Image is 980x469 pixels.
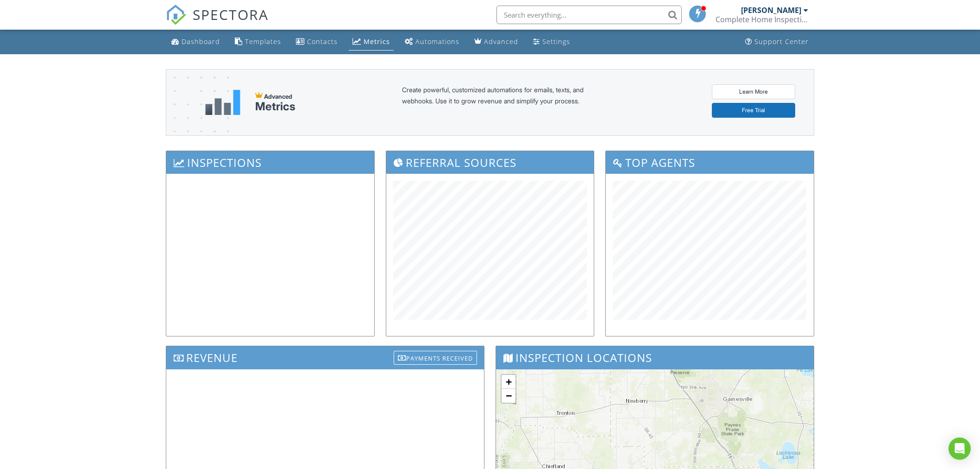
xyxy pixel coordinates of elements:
[502,389,515,403] a: Zoom out
[166,346,484,369] h3: Revenue
[255,100,295,113] div: Metrics
[394,351,477,365] div: Payments Received
[712,84,795,99] a: Learn More
[231,33,285,51] a: Templates
[264,93,292,100] span: Advanced
[716,15,808,24] div: Complete Home Inspections Plus
[741,33,812,51] a: Support Center
[415,37,459,46] div: Automations
[193,5,269,24] span: SPECTORA
[245,37,281,46] div: Templates
[484,37,518,46] div: Advanced
[205,90,240,115] img: metrics-aadfce2e17a16c02574e7fc40e4d6b8174baaf19895a402c862ea781aae8ef5b.svg
[166,5,186,25] img: The Best Home Inspection Software - Spectora
[307,37,338,46] div: Contacts
[401,33,463,51] a: Automations (Basic)
[166,70,229,172] img: advanced-banner-bg-f6ff0eecfa0ee76150a1dea9fec4b49f333892f74bc19f1b897a312d7a1b2ff3.png
[166,13,269,32] a: SPECTORA
[166,151,374,174] h3: Inspections
[168,33,224,51] a: Dashboard
[496,6,682,24] input: Search everything...
[386,151,594,174] h3: Referral Sources
[741,6,801,15] div: [PERSON_NAME]
[754,37,809,46] div: Support Center
[542,37,570,46] div: Settings
[949,437,971,460] div: Open Intercom Messenger
[364,37,390,46] div: Metrics
[292,33,341,51] a: Contacts
[471,33,522,51] a: Advanced
[402,84,606,120] div: Create powerful, customized automations for emails, texts, and webhooks. Use it to grow revenue a...
[496,346,814,369] h3: Inspection Locations
[502,375,515,389] a: Zoom in
[182,37,220,46] div: Dashboard
[712,103,795,118] a: Free Trial
[349,33,394,51] a: Metrics
[606,151,814,174] h3: Top Agents
[394,349,477,364] a: Payments Received
[529,33,574,51] a: Settings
